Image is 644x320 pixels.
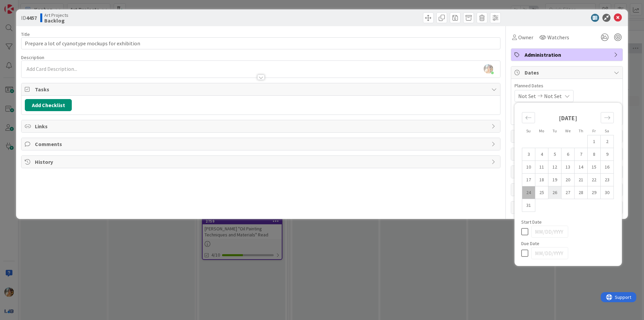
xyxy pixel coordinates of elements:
[521,220,542,224] span: Start Date
[559,114,577,122] strong: [DATE]
[552,128,557,133] small: Tu
[548,186,561,199] td: Choose Tuesday, 08/26/2025 12:00 PM as your check-in date. It’s available.
[561,186,575,199] td: Choose Wednesday, 08/27/2025 12:00 PM as your check-in date. It’s available.
[588,148,601,161] td: Choose Friday, 08/08/2025 12:00 PM as your check-in date. It’s available.
[21,14,37,22] span: ID
[44,18,68,23] b: Backlog
[14,1,31,9] span: Support
[588,186,601,199] td: Choose Friday, 08/29/2025 12:00 PM as your check-in date. It’s available.
[535,161,548,174] td: Choose Monday, 08/11/2025 12:00 PM as your check-in date. It’s available.
[548,174,561,186] td: Choose Tuesday, 08/19/2025 12:00 PM as your check-in date. It’s available.
[535,148,548,161] td: Choose Monday, 08/04/2025 12:00 PM as your check-in date. It’s available.
[561,174,575,186] td: Choose Wednesday, 08/20/2025 12:00 PM as your check-in date. It’s available.
[21,31,30,37] label: Title
[35,158,488,166] span: History
[522,174,535,186] td: Choose Sunday, 08/17/2025 12:00 PM as your check-in date. It’s available.
[561,161,575,174] td: Choose Wednesday, 08/13/2025 12:00 PM as your check-in date. It’s available.
[531,226,568,238] input: MM/DD/YYYY
[522,148,535,161] td: Choose Sunday, 08/03/2025 12:00 PM as your check-in date. It’s available.
[605,128,609,133] small: Sa
[601,135,614,148] td: Choose Saturday, 08/02/2025 12:00 PM as your check-in date. It’s available.
[535,174,548,186] td: Choose Monday, 08/18/2025 12:00 PM as your check-in date. It’s available.
[601,174,614,186] td: Choose Saturday, 08/23/2025 12:00 PM as your check-in date. It’s available.
[548,161,561,174] td: Choose Tuesday, 08/12/2025 12:00 PM as your check-in date. It’s available.
[21,54,44,60] span: Description
[601,161,614,174] td: Choose Saturday, 08/16/2025 12:00 PM as your check-in date. It’s available.
[515,82,619,89] span: Planned Dates
[21,37,500,49] input: type card name here...
[25,99,72,111] button: Add Checklist
[601,186,614,199] td: Choose Saturday, 08/30/2025 12:00 PM as your check-in date. It’s available.
[588,161,601,174] td: Choose Friday, 08/15/2025 12:00 PM as your check-in date. It’s available.
[26,14,37,21] b: 4457
[526,128,531,133] small: Su
[35,85,488,93] span: Tasks
[539,128,544,133] small: Mo
[575,186,588,199] td: Choose Thursday, 08/28/2025 12:00 PM as your check-in date. It’s available.
[588,174,601,186] td: Choose Friday, 08/22/2025 12:00 PM as your check-in date. It’s available.
[515,106,621,220] div: Calendar
[575,174,588,186] td: Choose Thursday, 08/21/2025 12:00 PM as your check-in date. It’s available.
[565,128,571,133] small: We
[518,33,533,41] span: Owner
[561,148,575,161] td: Choose Wednesday, 08/06/2025 12:00 PM as your check-in date. It’s available.
[548,148,561,161] td: Choose Tuesday, 08/05/2025 12:00 PM as your check-in date. It’s available.
[44,12,68,18] span: Art Projects
[601,148,614,161] td: Choose Saturday, 08/09/2025 12:00 PM as your check-in date. It’s available.
[544,92,562,100] span: Not Set
[535,186,548,199] td: Choose Monday, 08/25/2025 12:00 PM as your check-in date. It’s available.
[588,135,601,148] td: Choose Friday, 08/01/2025 12:00 PM as your check-in date. It’s available.
[579,128,583,133] small: Th
[531,247,568,259] input: MM/DD/YYYY
[525,68,610,77] span: Dates
[518,92,536,100] span: Not Set
[35,140,488,148] span: Comments
[575,161,588,174] td: Choose Thursday, 08/14/2025 12:00 PM as your check-in date. It’s available.
[601,112,614,123] div: Move forward to switch to the next month.
[575,148,588,161] td: Choose Thursday, 08/07/2025 12:00 PM as your check-in date. It’s available.
[522,112,535,123] div: Move backward to switch to the previous month.
[525,51,610,59] span: Administration
[592,128,596,133] small: Fr
[522,199,535,212] td: Choose Sunday, 08/31/2025 12:00 PM as your check-in date. It’s available.
[547,33,569,41] span: Watchers
[521,241,539,246] span: Due Date
[35,122,488,130] span: Links
[484,64,493,74] img: DgSP5OpwsSRUZKwS8gMSzgstfBmcQ77l.jpg
[522,161,535,174] td: Choose Sunday, 08/10/2025 12:00 PM as your check-in date. It’s available.
[522,186,535,199] td: Choose Sunday, 08/24/2025 12:00 PM as your check-in date. It’s available.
